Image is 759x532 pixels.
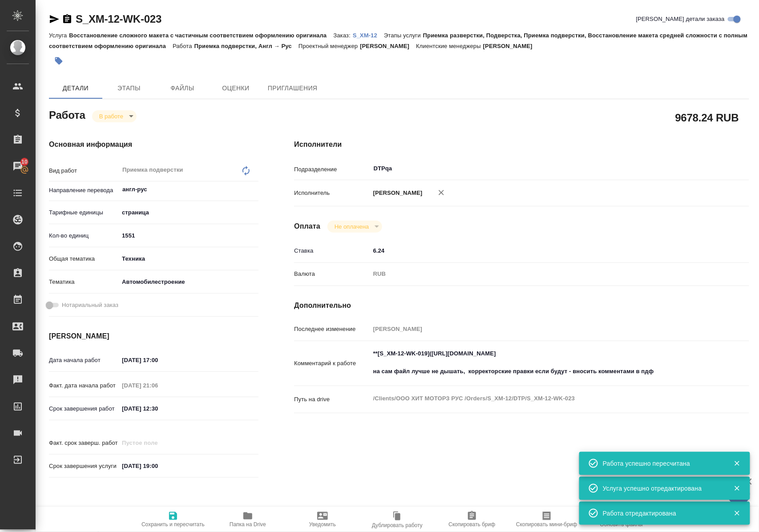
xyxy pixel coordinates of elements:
[353,31,384,39] a: S_XM-12
[230,521,266,528] span: Папка на Drive
[294,246,370,255] p: Ставка
[360,507,435,532] button: Дублировать работу
[49,254,119,263] p: Общая тематика
[509,507,584,532] button: Скопировать мини-бриф
[254,189,255,190] button: Open
[360,43,416,49] p: [PERSON_NAME]
[49,186,119,195] p: Направление перевода
[161,83,204,94] span: Файлы
[675,110,739,125] h2: 9678.24 RUB
[294,189,370,197] p: Исполнитель
[370,266,711,282] div: RUB
[49,356,119,365] p: Дата начала работ
[49,381,119,390] p: Факт. дата начала работ
[370,322,711,335] input: Пустое поле
[435,507,509,532] button: Скопировать бриф
[119,436,197,449] input: Пустое поле
[603,484,720,493] div: Услуга успешно отредактирована
[108,83,150,94] span: Этапы
[49,166,119,175] p: Вид работ
[97,113,126,120] button: В работе
[327,221,382,233] div: В работе
[210,507,285,532] button: Папка на Drive
[49,278,119,286] p: Тематика
[49,462,119,471] p: Срок завершения услуги
[294,395,370,404] p: Путь на drive
[448,521,495,528] span: Скопировать бриф
[119,274,258,290] div: Автомобилестроение
[294,165,370,174] p: Подразделение
[2,155,33,177] a: 10
[294,221,320,232] h4: Оплата
[119,251,258,266] div: Техника
[728,509,746,517] button: Закрыть
[173,43,194,49] p: Работа
[707,168,708,169] button: Open
[370,346,711,379] textarea: **[S_XM-12-WK-019]([URL][DOMAIN_NAME] на сам файл лучше не дышать, корректорские правки если буду...
[299,43,360,49] p: Проектный менеджер
[49,404,119,413] p: Срок завершения работ
[309,521,336,528] span: Уведомить
[69,32,333,39] p: Восстановление сложного макета с частичным соответствием оформлению оригинала
[49,51,69,71] button: Добавить тэг
[119,402,197,415] input: ✎ Введи что-нибудь
[603,509,720,518] div: Работа отредактирована
[728,459,746,468] button: Закрыть
[370,189,423,197] p: [PERSON_NAME]
[636,15,725,24] span: [PERSON_NAME] детали заказа
[49,439,119,447] p: Факт. срок заверш. работ
[214,83,257,94] span: Оценки
[141,521,205,528] span: Сохранить и пересчитать
[119,354,197,367] input: ✎ Введи что-нибудь
[353,32,384,39] p: S_XM-12
[294,139,749,150] h4: Исполнители
[49,32,69,39] p: Услуга
[49,331,258,342] h4: [PERSON_NAME]
[294,359,370,368] p: Комментарий к работе
[49,505,78,519] h2: Заказ
[728,484,746,492] button: Закрыть
[119,229,258,242] input: ✎ Введи что-нибудь
[416,43,483,49] p: Клиентские менеджеры
[62,301,118,310] span: Нотариальный заказ
[49,139,258,150] h4: Основная информация
[516,521,577,528] span: Скопировать мини-бриф
[119,379,197,392] input: Пустое поле
[372,522,423,528] span: Дублировать работу
[334,32,353,39] p: Заказ:
[49,231,119,240] p: Кол-во единиц
[332,223,371,230] button: Не оплачена
[483,43,539,49] p: [PERSON_NAME]
[76,13,161,25] a: S_XM-12-WK-023
[294,270,370,278] p: Валюта
[603,459,720,468] div: Работа успешно пересчитана
[62,14,73,24] button: Скопировать ссылку
[136,507,210,532] button: Сохранить и пересчитать
[370,244,711,257] input: ✎ Введи что-нибудь
[49,14,60,24] button: Скопировать ссылку для ЯМессенджера
[194,43,299,49] p: Приемка подверстки, Англ → Рус
[92,110,137,122] div: В работе
[268,83,318,94] span: Приглашения
[370,391,711,406] textarea: /Clients/ООО ХИТ МОТОРЗ РУС /Orders/S_XM-12/DTP/S_XM-12-WK-023
[49,106,85,122] h2: Работа
[49,208,119,217] p: Тарифные единицы
[294,325,370,334] p: Последнее изменение
[285,507,360,532] button: Уведомить
[432,183,451,202] button: Удалить исполнителя
[16,157,33,166] span: 10
[294,300,749,311] h4: Дополнительно
[119,205,258,220] div: страница
[384,32,423,39] p: Этапы услуги
[54,83,97,94] span: Детали
[119,459,197,472] input: ✎ Введи что-нибудь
